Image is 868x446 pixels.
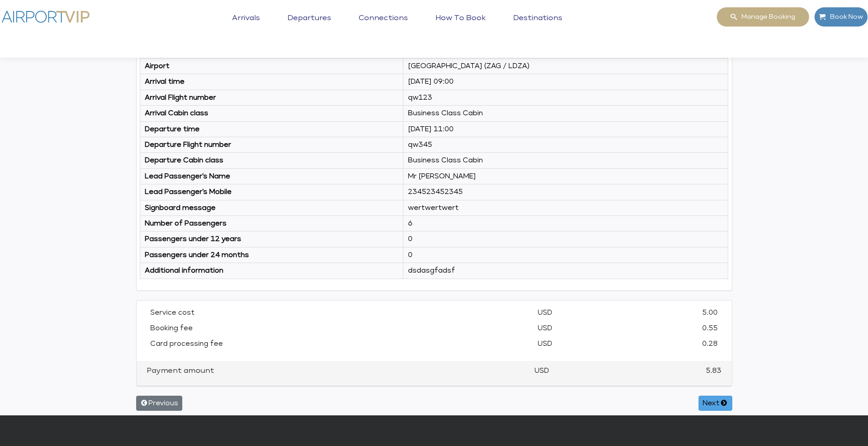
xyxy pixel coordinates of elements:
td: qw123 [403,90,728,105]
a: Book Now [814,7,868,27]
th: Passengers under 24 months [140,247,403,263]
button: Previous [136,396,182,411]
a: Departures [285,14,333,37]
th: Passengers under 12 years [140,231,403,247]
button: Next [699,396,732,411]
a: Destinations [511,14,565,37]
td: wertwertwert [403,200,728,215]
p: Service cost [150,307,524,318]
th: Lead Passenger's Mobile [140,184,403,200]
a: Manage booking [716,7,810,27]
td: Business Class Cabin [403,153,728,168]
th: Additional information [140,263,403,279]
td: 6 [403,216,728,231]
td: 0 [403,247,728,263]
td: 234523452345 [403,184,728,200]
th: Airport [140,58,403,74]
td: Mr [PERSON_NAME] [403,168,728,184]
td: [GEOGRAPHIC_DATA] (ZAG / LDZA) [403,58,728,74]
td: 0 [403,231,728,247]
p: Booking fee [150,323,524,334]
a: How to book [433,14,488,37]
th: Departure Cabin class [140,153,403,168]
h3: Payment amount [147,365,528,376]
label: USD [538,307,552,318]
th: Signboard message [140,200,403,215]
th: Lead Passenger's Name [140,168,403,184]
th: Departure Flight number [140,137,403,152]
th: Arrival time [140,74,403,90]
th: Number of Passengers [140,216,403,231]
span: Manage booking [737,7,795,27]
th: Arrival Cabin class [140,106,403,121]
label: USD [538,339,552,349]
label: 5.83 [706,365,721,376]
a: Connections [356,14,410,37]
span: Book Now [826,7,863,27]
label: 0.28 [702,339,718,349]
label: USD [535,365,549,376]
td: [DATE] 11:00 [403,121,728,137]
td: Business Class Cabin [403,106,728,121]
td: dsdasgfadsf [403,263,728,279]
td: [DATE] 09:00 [403,74,728,90]
a: Arrivals [230,14,262,37]
label: USD [538,323,552,334]
label: 0.55 [702,323,718,334]
p: Card processing fee [150,339,524,349]
th: Departure time [140,121,403,137]
th: Arrival Flight number [140,90,403,105]
td: qw345 [403,137,728,152]
label: 5.00 [702,307,718,318]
